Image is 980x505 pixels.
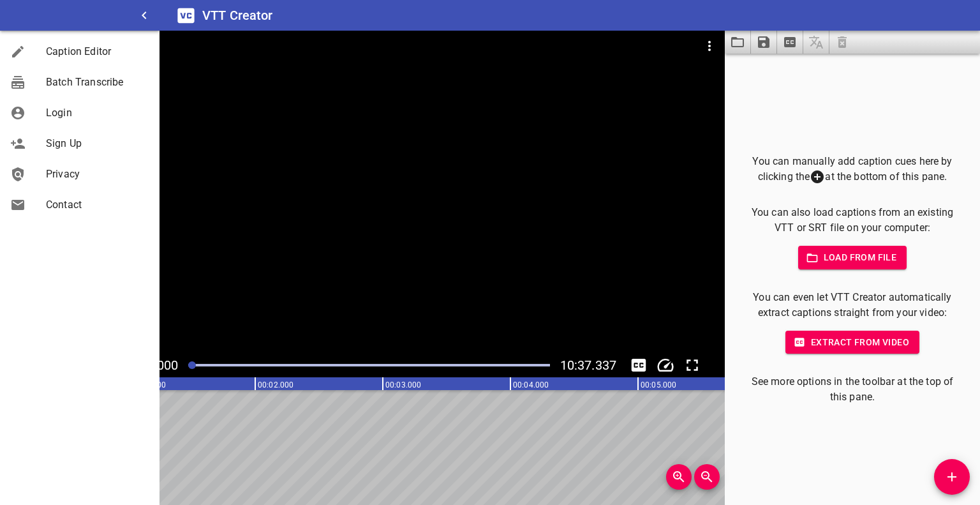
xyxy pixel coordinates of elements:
button: Change Playback Speed [653,353,678,377]
text: 00:03.000 [385,381,421,389]
button: Load from file [798,246,907,269]
span: Login [46,105,149,121]
div: Toggle Full Screen [680,353,704,377]
p: You can manually add caption cues here by clicking the at the bottom of this pane. [745,154,960,185]
div: Login [10,105,46,121]
button: Toggle fullscreen [680,353,704,377]
div: Play progress [188,364,549,366]
div: Caption Editor [10,44,46,59]
button: Zoom Out [694,464,720,490]
button: Add Cue [934,459,970,495]
button: Video Options [694,31,725,61]
p: You can even let VTT Creator automatically extract captions straight from your video: [745,290,960,320]
span: Caption Editor [46,44,149,59]
button: Zoom In [666,464,692,490]
p: You can also load captions from an existing VTT or SRT file on your computer: [745,205,960,236]
button: Extract from video [785,331,919,354]
text: 00:05.000 [641,381,676,389]
div: Contact [10,197,46,213]
button: Toggle captions [627,353,651,377]
span: Video Duration [560,358,616,373]
span: Privacy [46,167,149,182]
svg: Extract captions from video [782,34,798,50]
button: Save captions to file [751,31,777,54]
span: Add some captions below, then you can translate them. [803,31,829,54]
div: Sign Up [10,136,46,151]
span: Load from file [808,250,897,266]
p: See more options in the toolbar at the top of this pane. [745,374,960,405]
h6: VTT Creator [202,5,273,26]
span: Sign Up [46,136,149,151]
div: Hide/Show Captions [627,353,651,377]
button: Load captions from file [725,31,751,54]
span: Extract from video [796,335,909,350]
div: Privacy [10,167,46,182]
text: 00:04.000 [513,381,549,389]
text: 00:02.000 [258,381,293,389]
button: Extract captions from video [777,31,803,54]
span: Contact [46,197,149,213]
span: Batch Transcribe [46,75,149,90]
div: Playback Speed [653,353,678,377]
div: Batch Transcribe [10,75,46,90]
